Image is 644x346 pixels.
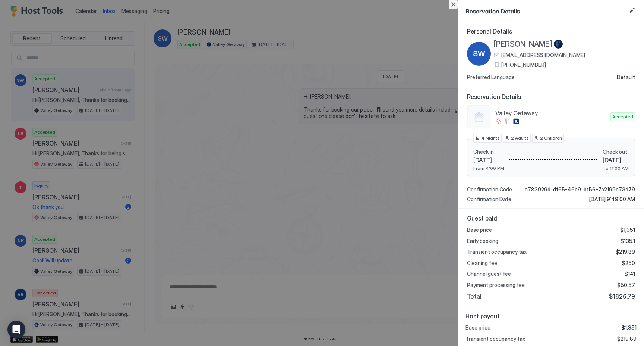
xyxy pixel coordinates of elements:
[467,238,498,244] span: Early booking
[622,260,635,266] span: $250
[467,227,492,233] span: Base price
[589,196,635,203] span: [DATE] 9:49:00 AM
[467,271,511,277] span: Channel guest fee
[620,227,635,233] span: $1,351
[467,249,527,255] span: Transient occupancy tax
[465,324,490,331] span: Base price
[617,74,635,81] span: Default
[603,165,629,171] span: To 11:00 AM
[473,156,504,164] span: [DATE]
[501,52,585,59] span: [EMAIL_ADDRESS][DOMAIN_NAME]
[473,48,485,59] span: SW
[481,135,500,141] span: 4 Nights
[625,271,635,277] span: $141
[473,149,504,155] span: Check in
[612,113,633,120] span: Accepted
[467,260,497,266] span: Cleaning fee
[609,293,635,300] span: $1826.79
[616,249,635,255] span: $219.89
[465,6,626,15] span: Reservation Details
[525,186,635,193] span: a783929d-df65-46b9-bf56-7c2199e73d79
[473,165,504,171] span: From 4:00 PM
[603,156,629,164] span: [DATE]
[467,28,635,35] span: Personal Details
[617,336,637,342] span: $219.89
[501,62,546,68] span: [PHONE_NUMBER]
[628,6,637,15] button: Edit reservation
[467,196,511,203] span: Confirmation Date
[467,93,635,100] span: Reservation Details
[603,149,629,155] span: Check out
[465,336,525,342] span: Transient occupancy tax
[540,135,562,141] span: 2 Children
[621,238,635,244] span: $135.1
[511,135,529,141] span: 2 Adults
[495,109,607,117] span: Valley Getaway
[622,324,637,331] span: $1,351
[465,312,637,320] span: Host payout
[467,215,635,222] span: Guest paid
[7,321,25,339] div: Open Intercom Messenger
[467,282,525,289] span: Payment processing fee
[467,74,515,81] span: Preferred Language
[467,293,482,300] span: Total
[617,282,635,289] span: $50.57
[494,40,552,49] span: [PERSON_NAME]
[467,186,512,193] span: Confirmation Code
